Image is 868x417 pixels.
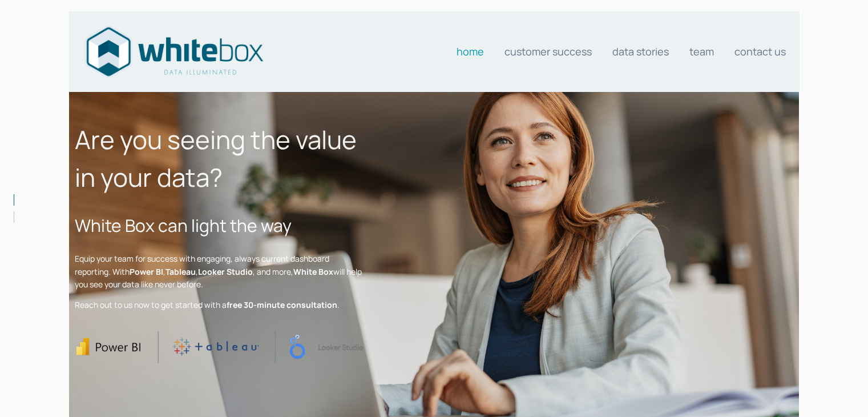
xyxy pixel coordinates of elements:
[227,299,337,310] strong: free 30-minute consultation
[75,121,363,196] h1: Are you seeing the value in your data?
[75,299,363,311] p: Reach out to us now to get started with a .
[612,40,669,63] a: Data stories
[130,266,163,277] strong: Power BI
[83,23,265,80] img: Data consultants
[75,212,363,238] h2: White Box can light the way
[75,252,363,291] p: Equip your team for success with engaging, always current dashboard reporting. With , , , and mor...
[457,40,484,63] a: Home
[165,266,196,277] strong: Tableau
[293,266,333,277] strong: White Box
[734,40,786,63] a: Contact us
[504,40,592,63] a: Customer Success
[198,266,253,277] strong: Looker Studio
[689,40,714,63] a: Team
